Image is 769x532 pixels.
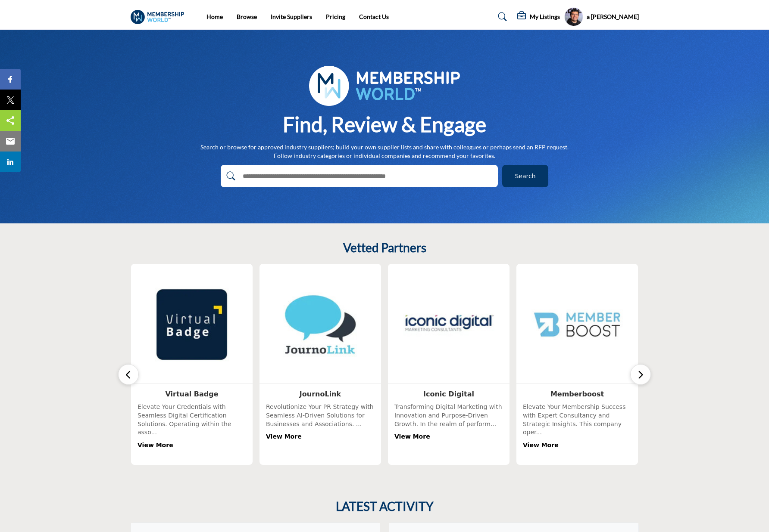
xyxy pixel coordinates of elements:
div: Elevate Your Credentials with Seamless Digital Certification Solutions. Operating within the asso... [138,403,246,458]
div: Revolutionize Your PR Strategy with Seamless AI-Driven Solutions for Businesses and Associations.... [266,403,375,458]
button: Show hide supplier dropdown [564,7,583,26]
img: Memberboost [523,270,631,379]
a: Memberboost [550,390,604,398]
span: Search [515,172,535,181]
h5: My Listings [530,13,560,21]
h2: LATEST ACTIVITY [336,499,434,514]
a: Virtual Badge [165,390,218,398]
a: View More [394,433,430,440]
p: Search or browse for approved industry suppliers; build your own supplier lists and share with co... [200,143,569,160]
button: Search [502,165,548,187]
a: JournoLink [300,390,341,398]
a: Iconic Digital [423,390,474,398]
img: Virtual Badge [138,270,246,379]
img: image [309,66,460,106]
div: My Listings [517,12,560,22]
h2: Vetted Partners [343,241,426,255]
img: Site Logo [131,10,189,24]
div: Transforming Digital Marketing with Innovation and Purpose-Driven Growth. In the realm of perform... [394,403,503,458]
a: Search [490,10,513,24]
a: View More [523,442,559,448]
a: Contact Us [359,13,389,20]
div: Elevate Your Membership Success with Expert Consultancy and Strategic Insights. This company oper... [523,403,631,458]
h1: Find, Review & Engage [283,111,486,138]
h5: a [PERSON_NAME] [587,12,639,21]
img: Iconic Digital [394,270,503,379]
a: Browse [237,13,257,20]
a: Invite Suppliers [271,13,312,20]
a: View More [266,433,302,440]
a: Pricing [326,13,345,20]
img: JournoLink [266,270,375,379]
a: View More [138,442,173,448]
a: Home [206,13,223,20]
